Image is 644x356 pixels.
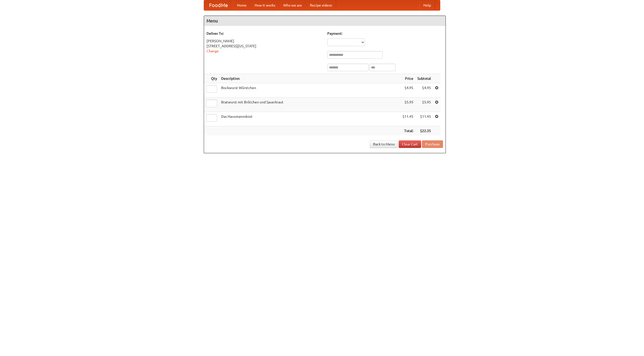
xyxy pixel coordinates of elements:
[219,74,400,83] th: Description
[219,83,400,98] td: Bockwurst Würstchen
[207,49,219,53] a: Change
[219,112,400,126] td: Das Hausmannskost
[204,74,219,83] th: Qty
[251,0,279,10] a: How it works
[415,98,433,112] td: $5.95
[204,0,233,10] a: FoodMe
[370,140,398,148] a: Back to Menu
[400,74,415,83] th: Price
[400,126,415,136] th: Total:
[219,98,400,112] td: Bratwurst mit Brötchen und Sauerkraut
[415,74,433,83] th: Subtotal
[400,112,415,126] td: $11.45
[415,83,433,98] td: $4.95
[327,31,443,36] h5: Payment:
[279,0,306,10] a: Who we are
[306,0,336,10] a: Recipe videos
[415,112,433,126] td: $11.45
[422,140,443,148] button: Purchase
[415,126,433,136] th: $22.35
[399,140,421,148] a: Clear Cart
[207,44,322,49] div: [STREET_ADDRESS][US_STATE]
[233,0,251,10] a: Home
[419,0,435,10] a: Help
[400,98,415,112] td: $5.95
[400,83,415,98] td: $4.95
[207,31,322,36] h5: Deliver To:
[204,16,446,26] h4: Menu
[207,38,322,44] div: [PERSON_NAME]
